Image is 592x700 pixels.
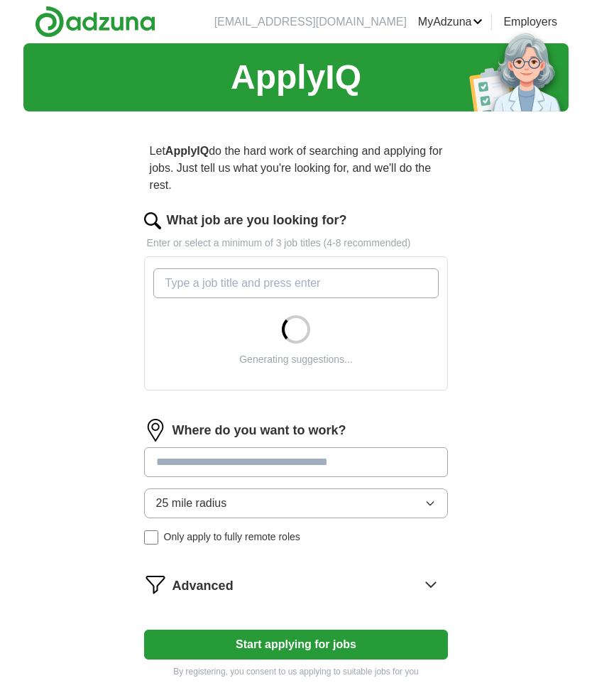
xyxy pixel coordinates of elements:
span: Only apply to fully remote roles [164,530,300,545]
p: By registering, you consent to us applying to suitable jobs for you [144,665,449,678]
a: MyAdzuna [418,13,483,31]
p: Enter or select a minimum of 3 job titles (4-8 recommended) [144,236,449,251]
input: Type a job title and press enter [153,268,439,298]
img: Adzuna logo [35,6,155,38]
label: What job are you looking for? [167,211,347,230]
input: Only apply to fully remote roles [144,530,158,545]
li: [EMAIL_ADDRESS][DOMAIN_NAME] [214,13,407,31]
div: Generating suggestions... [239,352,353,367]
img: location.png [144,419,167,442]
img: search.png [144,212,161,229]
button: 25 mile radius [144,488,449,518]
span: Advanced [172,576,234,596]
p: Let do the hard work of searching and applying for jobs. Just tell us what you're looking for, an... [144,137,449,199]
span: 25 mile radius [156,495,227,512]
img: filter [144,573,167,596]
strong: ApplyIQ [165,145,209,157]
label: Where do you want to work? [172,421,346,440]
button: Start applying for jobs [144,630,449,660]
a: Employers [503,13,557,31]
h1: ApplyIQ [231,52,361,103]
